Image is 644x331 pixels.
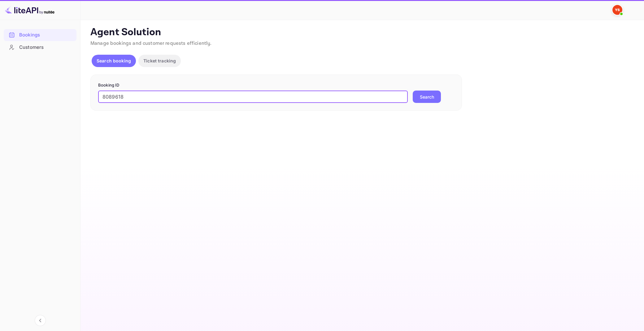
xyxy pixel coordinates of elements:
span: Manage bookings and customer requests efficiently. [90,40,212,47]
a: Bookings [4,29,76,40]
p: Ticket tracking [143,57,176,64]
div: Bookings [4,29,76,41]
img: LiteAPI logo [5,5,54,15]
input: Enter Booking ID (e.g., 63782194) [98,91,408,103]
button: Search [413,91,441,103]
p: Agent Solution [90,26,633,39]
p: Booking ID [98,82,454,88]
div: Customers [19,44,73,51]
div: Customers [4,41,76,53]
p: Search booking [97,57,131,64]
button: Collapse navigation [35,315,46,326]
a: Customers [4,41,76,53]
img: Yandex Support [612,5,622,15]
div: Bookings [19,32,73,39]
